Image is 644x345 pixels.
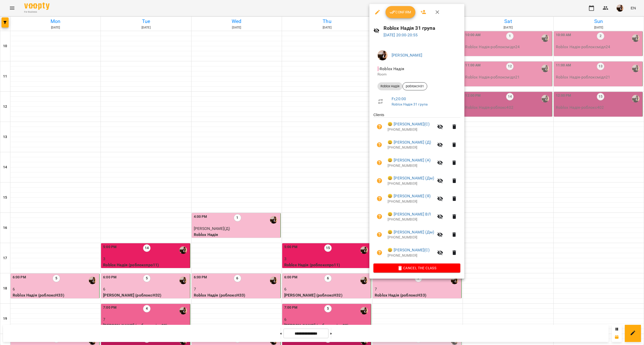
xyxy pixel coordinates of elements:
[386,6,415,18] button: Confirm
[388,121,430,127] a: 😀 [PERSON_NAME](С)
[377,50,388,60] img: f1c8304d7b699b11ef2dd1d838014dff.jpg
[388,127,434,132] p: [PHONE_NUMBER]
[388,163,434,168] p: [PHONE_NUMBER]
[373,263,460,273] button: Cancel the class
[390,9,411,15] span: Confirm
[388,211,431,217] a: 😀 [PERSON_NAME] ВЛ
[373,193,386,205] button: Unpaid. Bill the attendance?
[388,199,434,204] p: [PHONE_NUMBER]
[384,24,460,32] h6: Roblox Надія 31 група
[373,210,386,223] button: Unpaid. Bill the attendance?
[373,247,386,259] button: Unpaid. Bill the attendance?
[392,96,406,101] a: Fr , 20:00
[388,217,434,222] p: [PHONE_NUMBER]
[388,157,431,163] a: 😀 [PERSON_NAME] (А)
[373,112,460,263] ul: Clients
[377,265,456,271] span: Cancel the class
[388,175,434,181] a: 😀 [PERSON_NAME] (Дм)
[388,193,431,199] a: 😀 [PERSON_NAME] (Я)
[388,139,431,145] a: 😀 [PERSON_NAME] (Д)
[388,235,434,240] p: [PHONE_NUMBER]
[392,53,422,58] a: [PERSON_NAME]
[373,229,386,241] button: Unpaid. Bill the attendance?
[403,84,427,89] span: роблоксН31
[402,82,427,90] div: роблоксН31
[377,66,405,71] span: - Roblox Надія
[388,253,434,258] p: [PHONE_NUMBER]
[373,121,386,133] button: Unpaid. Bill the attendance?
[384,33,418,37] a: [DATE] 20:00-20:55
[373,175,386,187] button: Unpaid. Bill the attendance?
[388,247,430,253] a: 😀 [PERSON_NAME](С)
[373,157,386,169] button: Unpaid. Bill the attendance?
[388,181,434,186] p: [PHONE_NUMBER]
[377,84,402,89] span: Roblox Надія
[373,139,386,151] button: Unpaid. Bill the attendance?
[388,229,434,235] a: 😀 [PERSON_NAME] (Дм)
[388,145,434,150] p: [PHONE_NUMBER]
[377,72,456,77] p: Room
[392,102,427,106] a: Roblox Надія 31 група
